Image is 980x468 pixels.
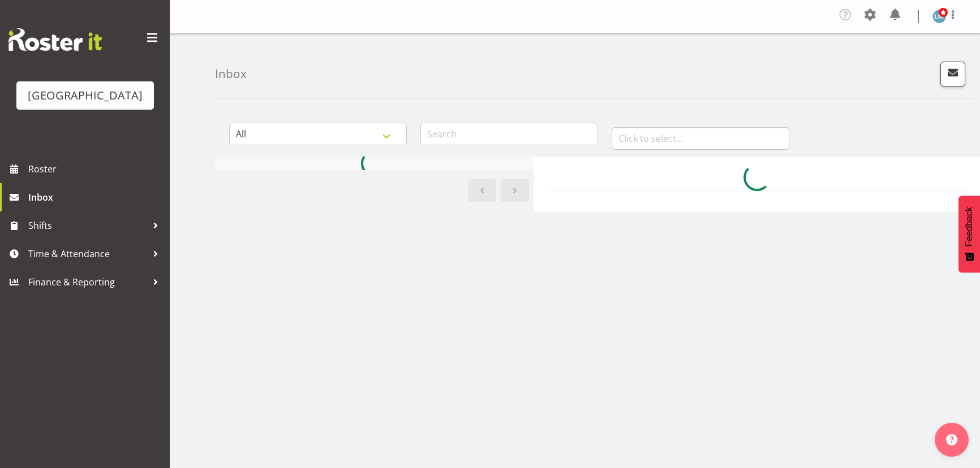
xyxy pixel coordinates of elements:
[215,67,247,80] h4: Inbox
[932,10,946,23] img: lesley-mckenzie127.jpg
[958,196,980,272] button: Feedback - Show survey
[28,217,147,234] span: Shifts
[468,179,496,202] a: Previous page
[420,123,598,145] input: Search
[28,245,147,262] span: Time & Attendance
[28,161,164,177] span: Roster
[8,28,102,51] img: Rosterit website logo
[28,189,164,206] span: Inbox
[28,274,147,291] span: Finance & Reporting
[501,179,529,202] a: Next page
[612,127,789,150] input: Click to select...
[946,434,957,445] img: help-xxl-2.png
[28,87,143,104] div: [GEOGRAPHIC_DATA]
[964,207,974,246] span: Feedback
